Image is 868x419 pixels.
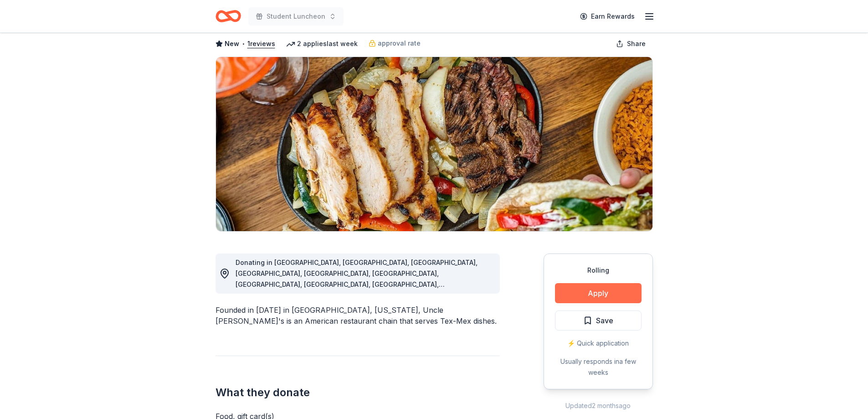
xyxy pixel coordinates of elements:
span: New [225,38,239,49]
h2: What they donate [216,385,500,400]
span: Save [596,315,613,326]
div: Usually responds in a few weeks [555,356,642,378]
button: Save [555,310,642,331]
span: Share [627,38,646,49]
div: ⚡️ Quick application [555,338,642,349]
div: 2 applies last week [286,38,358,49]
span: approval rate [378,38,421,49]
button: 1reviews [247,38,275,49]
a: Earn Rewards [575,8,640,25]
div: Updated 2 months ago [544,400,653,411]
button: Apply [555,283,642,303]
span: Donating in [GEOGRAPHIC_DATA], [GEOGRAPHIC_DATA], [GEOGRAPHIC_DATA], [GEOGRAPHIC_DATA], [GEOGRAPH... [236,259,478,299]
button: Student Luncheon [248,7,344,26]
a: Home [216,5,241,27]
span: Student Luncheon [267,11,325,22]
button: Share [609,35,653,53]
span: • [241,40,245,47]
div: Founded in [DATE] in [GEOGRAPHIC_DATA], [US_STATE], Uncle [PERSON_NAME]'s is an American restaura... [216,305,500,326]
img: Image for Uncle Julio's [216,57,652,231]
a: approval rate [369,38,421,49]
div: Rolling [555,265,642,276]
